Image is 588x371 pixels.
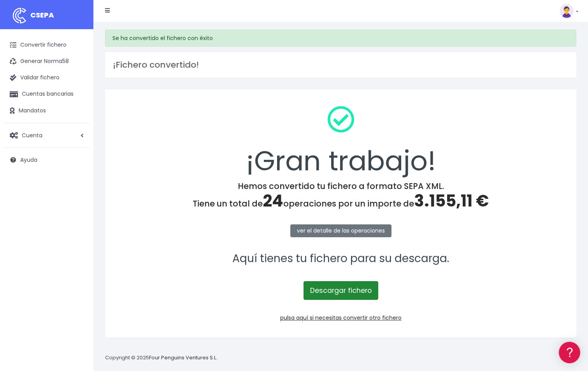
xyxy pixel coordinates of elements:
[4,70,90,86] a: Validar fichero
[8,122,148,135] a: Videotutoriales
[414,189,489,212] span: 3.155,11 €
[115,250,566,268] p: Aquí tienes tu fichero para su descarga.
[4,152,90,168] a: Ayuda
[4,86,90,102] a: Cuentas bancarias
[107,224,150,231] a: POWERED BY ENCHANT
[8,208,148,222] button: Contáctanos
[8,86,148,93] div: Convertir ficheros
[280,314,402,322] a: pulsa aquí si necesitas convertir otro fichero
[8,187,148,194] div: Programadores
[8,199,148,211] a: API
[8,135,148,147] a: Perfiles de empresas
[105,354,218,362] p: Copyright © 2025 .
[8,167,148,179] a: General
[20,156,37,164] span: Ayuda
[115,181,566,211] h4: Hemos convertido tu fichero a formato SEPA XML. Tiene un total de operaciones por un importe de
[290,224,391,237] a: ver el detalle de las operaciones
[8,98,148,110] a: Formatos
[105,30,576,47] div: Se ha convertido el fichero con éxito
[113,60,569,70] h3: ¡Fichero convertido!
[4,103,90,119] a: Mandatos
[304,281,378,300] a: Descargar fichero
[8,54,148,61] div: Información general
[10,6,29,25] img: logo
[22,131,42,139] span: Cuenta
[115,100,566,181] div: ¡Gran trabajo!
[4,37,90,53] a: Convertir fichero
[8,110,148,122] a: Problemas habituales
[8,66,148,78] a: Información general
[263,189,283,212] span: 24
[149,354,217,361] a: Four Penguins Ventures S.L.
[560,4,574,18] img: profile
[4,53,90,70] a: Generar Norma58
[30,10,54,20] span: CSEPA
[4,127,90,143] a: Cuenta
[8,154,148,162] div: Facturación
